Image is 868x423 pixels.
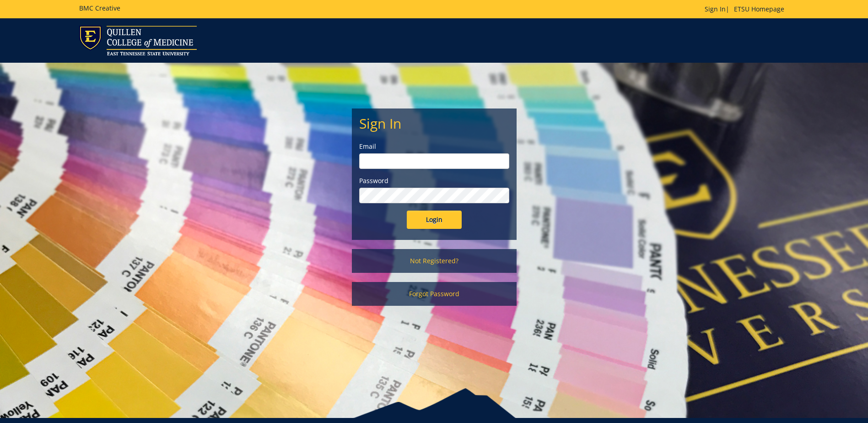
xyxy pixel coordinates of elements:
[705,5,726,13] a: Sign In
[729,5,789,13] a: ETSU Homepage
[359,142,509,151] label: Email
[79,5,120,11] h5: BMC Creative
[359,116,509,131] h2: Sign In
[79,26,197,55] img: ETSU logo
[359,176,509,185] label: Password
[352,249,517,273] a: Not Registered?
[407,211,462,229] input: Login
[705,5,789,14] p: |
[352,282,517,306] a: Forgot Password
